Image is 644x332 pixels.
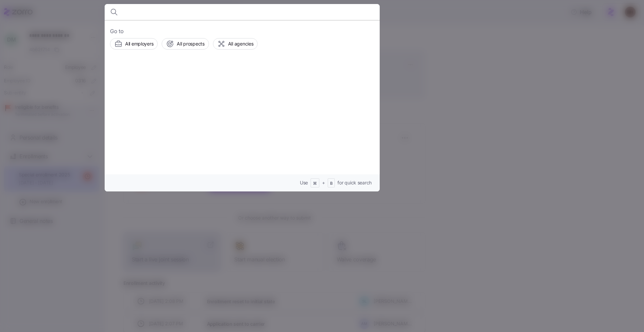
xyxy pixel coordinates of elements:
[228,40,254,47] span: All agencies
[330,181,333,186] span: B
[162,38,209,50] button: All prospects
[110,27,374,35] span: Go to
[110,38,158,50] button: All employers
[177,40,204,47] span: All prospects
[300,179,308,186] span: Use
[322,179,325,186] span: +
[125,40,153,47] span: All employers
[213,38,258,50] button: All agencies
[337,179,372,186] span: for quick search
[313,181,317,186] span: ⌘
